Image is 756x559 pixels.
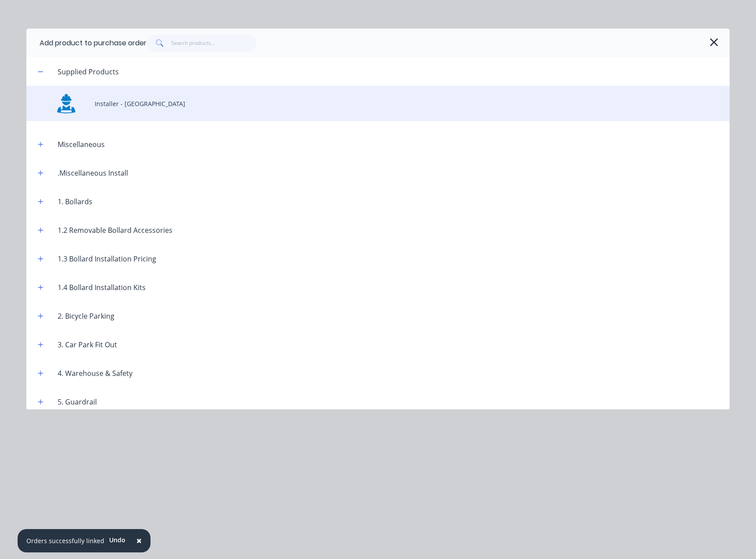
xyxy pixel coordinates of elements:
[51,196,99,207] div: 1. Bollards
[51,397,104,407] div: 5. Guardrail
[51,225,180,235] div: 1.2 Removable Bollard Accessories
[51,254,163,264] div: 1.3 Bollard Installation Pricing
[51,139,112,150] div: Miscellaneous
[128,530,150,552] button: Close
[51,339,124,350] div: 3. Car Park Fit Out
[40,38,147,48] div: Add product to purchase order
[51,66,126,77] div: Supplied Products
[51,311,121,321] div: 2. Bicycle Parking
[171,34,257,52] input: Search products...
[51,168,135,178] div: .Miscellaneous Install
[136,534,142,547] span: ×
[51,368,139,379] div: 4. Warehouse & Safety
[51,282,153,293] div: 1.4 Bollard Installation Kits
[104,533,130,547] button: Undo
[26,536,104,545] div: Orders successfully linked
